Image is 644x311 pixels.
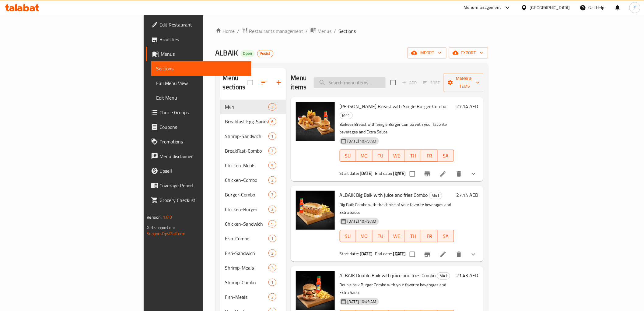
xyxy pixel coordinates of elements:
[156,80,246,87] span: Full Menu View
[269,148,276,154] span: 7
[146,193,251,207] a: Grocery Checklist
[225,249,269,257] div: Fish-Sandwich
[220,143,286,158] div: BreakFast-Combo7
[159,123,246,131] span: Coupons
[225,206,269,213] span: Chicken-Burger
[159,153,246,160] span: Menu disclaimer
[334,27,336,35] li: /
[437,272,450,279] span: M41
[146,47,251,61] a: Menus
[438,230,454,242] button: SA
[220,290,286,304] div: Fish-Meals2
[220,246,286,260] div: Fish-Sandwich3
[345,218,379,224] span: [DATE] 10:49 AM
[375,250,392,258] span: End date:
[470,251,477,258] svg: Show Choices
[406,168,419,180] span: Select to update
[269,119,276,125] span: 6
[146,105,251,120] a: Choice Groups
[438,150,454,162] button: SA
[373,150,389,162] button: TU
[449,75,480,90] span: Manage items
[408,151,419,160] span: TH
[225,147,269,154] span: BreakFast-Combo
[225,103,269,111] span: M41
[220,100,286,114] div: M413
[269,163,276,168] span: 5
[225,235,269,242] span: Fish-Combo
[408,232,419,241] span: TH
[466,167,481,181] button: show more
[375,151,387,160] span: TU
[457,271,478,280] h6: 21.43 AED
[268,235,276,242] div: items
[439,170,447,178] a: Edit menu item
[342,232,354,241] span: SU
[424,151,435,160] span: FR
[159,109,246,116] span: Choice Groups
[268,293,276,301] div: items
[356,230,373,242] button: MO
[151,90,251,105] a: Edit Menu
[421,230,438,242] button: FR
[269,221,276,227] span: 9
[244,76,257,89] span: Select all sections
[342,151,354,160] span: SU
[345,138,379,144] span: [DATE] 10:49 AM
[242,27,303,35] a: Restaurants management
[269,104,276,110] span: 3
[269,294,276,300] span: 2
[634,4,636,11] span: F
[257,51,273,56] span: Posist
[406,248,419,261] span: Select to update
[268,279,276,286] div: items
[391,151,403,160] span: WE
[296,271,335,310] img: ALBAIK Double Baik with juice and fries Combo
[340,190,428,200] span: ALBAIK Big Baik with juice and fries Combo
[318,27,332,35] span: Menus
[340,281,454,296] p: Double baik Burger Combo with your favorite beverages and Extra Sauce
[296,102,335,141] img: Albaik Baikeez Breast with Single Burger Combo
[225,264,269,271] span: Shrimp-Meals
[269,192,276,198] span: 7
[225,176,269,184] span: Chicken-Combo
[225,118,269,125] span: Breakfast Egg-Sandwich
[389,230,405,242] button: WE
[268,103,276,111] div: items
[151,76,251,90] a: Full Menu View
[156,94,246,101] span: Edit Menu
[375,232,387,241] span: TU
[373,230,389,242] button: TU
[225,279,269,286] div: Shrimp-Combo
[159,138,246,145] span: Promotions
[269,280,276,285] span: 1
[340,250,359,258] span: Start date:
[220,275,286,290] div: Shrimp-Combo1
[466,247,481,262] button: show more
[296,191,335,230] img: ALBAIK Big Baik with juice and fries Combo
[405,230,422,242] button: TH
[306,27,308,35] li: /
[225,220,269,228] div: Chicken-Sandwich
[147,230,185,238] a: Support.OpsPlatform
[225,133,269,140] span: Shrimp-Sandwich
[345,299,379,305] span: [DATE] 10:49 AM
[420,247,435,262] button: Branch-specific-item
[356,150,373,162] button: MO
[391,247,406,262] button: sort-choices
[268,133,276,140] div: items
[375,169,392,177] span: End date:
[225,191,269,198] span: Burger-Combo
[156,65,246,72] span: Sections
[340,230,356,242] button: SU
[151,61,251,76] a: Sections
[340,102,446,111] span: [PERSON_NAME] Breast with Single Burger Combo
[340,169,359,177] span: Start date:
[220,217,286,231] div: Chicken-Sandwich9
[146,178,251,193] a: Coverage Report
[389,150,405,162] button: WE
